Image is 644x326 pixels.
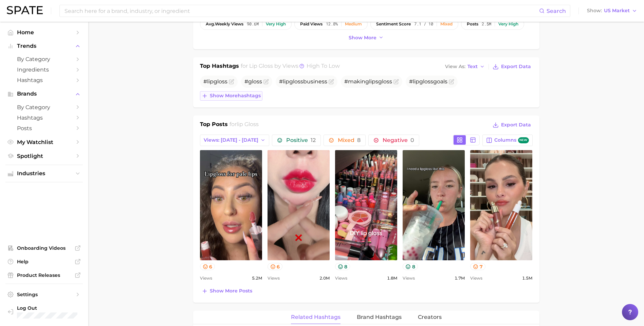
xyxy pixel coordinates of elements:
[200,263,215,270] button: 6
[279,78,327,85] span: # business
[501,122,531,128] span: Export Data
[494,137,529,144] span: Columns
[291,314,341,320] span: Related Hashtags
[357,137,361,143] span: 8
[5,168,83,179] button: Industries
[283,78,289,85] span: lip
[237,121,259,127] span: lip gloss
[482,22,491,26] span: 2.5m
[5,257,83,267] a: Help
[268,274,280,282] span: Views
[286,138,316,143] span: Positive
[17,170,71,177] span: Industries
[249,63,273,69] span: lip gloss
[376,22,411,26] span: sentiment score
[17,29,71,36] span: Home
[319,274,330,282] span: 2.0m
[345,22,362,26] div: Medium
[206,22,243,26] span: weekly views
[204,137,258,143] span: Views: [DATE] - [DATE]
[413,78,419,85] span: lip
[17,43,71,49] span: Trends
[17,291,71,298] span: Settings
[5,137,83,147] a: My Watchlist
[5,289,83,300] a: Settings
[604,9,630,13] span: US Market
[17,245,71,251] span: Onboarding Videos
[17,91,71,97] span: Brands
[518,137,529,144] span: new
[467,65,478,68] span: Text
[5,54,83,64] a: by Category
[241,62,340,72] h2: for by Views
[247,22,259,26] span: 90.6m
[17,104,71,110] span: by Category
[461,18,524,30] button: posts2.5mVery high
[5,89,83,99] button: Brands
[329,79,334,84] button: Flag as miscategorized or irrelevant
[410,137,414,143] span: 0
[387,274,397,282] span: 1.8m
[210,93,261,99] span: Show more hashtags
[547,8,566,14] span: Search
[17,139,71,145] span: My Watchlist
[403,274,415,282] span: Views
[7,6,43,14] img: SPATE
[467,22,478,26] span: posts
[268,263,283,270] button: 6
[229,120,259,130] h2: for
[501,64,531,69] span: Export Data
[419,78,433,85] span: gloss
[307,63,340,69] span: high to low
[409,78,447,85] span: # goals
[207,78,214,85] span: lip
[347,33,386,42] button: Show more
[5,75,83,85] a: Hashtags
[17,66,71,73] span: Ingredients
[5,102,83,113] a: by Category
[349,35,376,41] span: Show more
[17,153,71,159] span: Spotlight
[5,303,83,321] a: Log out. Currently logged in with e-mail leon@palladiobeauty.com.
[370,18,458,30] button: sentiment score7.1 / 10Mixed
[244,78,262,85] span: #
[414,22,433,26] span: 7.1 / 10
[200,18,292,30] button: avg.weekly views90.6mVery high
[470,263,485,270] button: 7
[263,79,269,84] button: Flag as miscategorized or irrelevant
[17,115,71,121] span: Hashtags
[585,6,639,15] button: ShowUS Market
[5,270,83,280] a: Product Releases
[200,135,270,146] button: Views: [DATE] - [DATE]
[206,21,215,26] abbr: average
[17,272,71,278] span: Product Releases
[491,120,532,130] button: Export Data
[357,314,402,320] span: Brand Hashtags
[455,274,465,282] span: 1.7m
[200,120,228,130] h1: Top Posts
[300,22,323,26] span: paid views
[378,78,392,85] span: gloss
[5,243,83,253] a: Onboarding Videos
[498,22,518,26] div: Very high
[64,5,539,17] input: Search here for a brand, industry, or ingredient
[344,78,392,85] span: #making s
[17,259,71,265] span: Help
[200,286,254,296] button: Show more posts
[326,22,338,26] span: 12.8%
[335,274,347,282] span: Views
[443,62,487,71] button: View AsText
[440,22,453,26] div: Mixed
[17,56,71,62] span: by Category
[210,288,252,294] span: Show more posts
[203,78,227,85] span: #
[393,79,399,84] button: Flag as miscategorized or irrelevant
[248,78,262,85] span: gloss
[470,274,482,282] span: Views
[289,78,303,85] span: gloss
[311,137,316,143] span: 12
[5,113,83,123] a: Hashtags
[294,18,368,30] button: paid views12.8%Medium
[229,79,234,84] button: Flag as miscategorized or irrelevant
[522,274,532,282] span: 1.5m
